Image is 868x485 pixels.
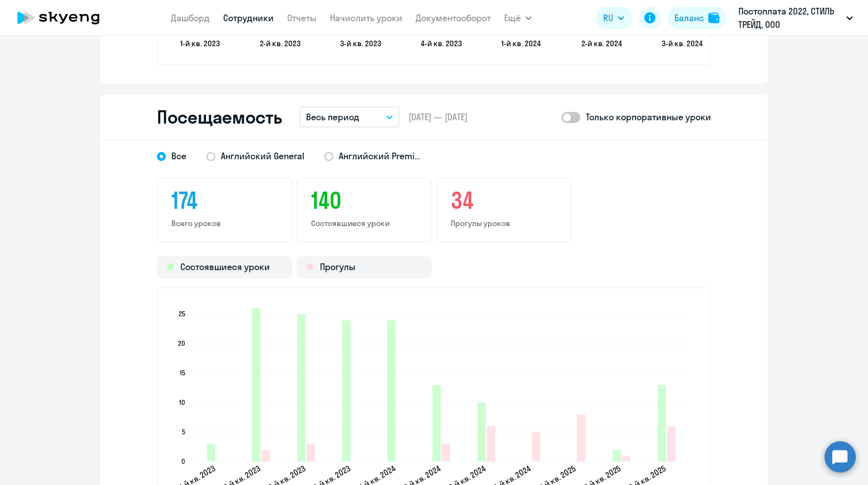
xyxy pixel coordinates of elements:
p: Всего уроков [171,218,278,228]
span: [DATE] — [DATE] [408,111,467,123]
a: Дашборд [171,12,210,23]
path: 2023-03-24T21:00:00.000Z Состоявшиеся уроки 3 [207,444,215,461]
p: Весь период [306,110,359,124]
img: balance [708,12,719,23]
button: Постоплата 2022, СТИЛЬ ТРЕЙД, ООО [733,4,859,31]
h3: 174 [171,187,278,214]
text: 0 [180,28,184,36]
p: Состоявшиеся уроки [311,218,417,228]
path: 2025-08-10T21:00:00.000Z Состоявшиеся уроки 13 [658,385,666,462]
path: 2023-06-06T21:00:00.000Z Состоявшиеся уроки 26 [252,308,260,462]
h3: 34 [451,187,557,214]
span: Ещё [504,11,521,25]
p: Только корпоративные уроки [586,110,711,124]
path: 2024-09-10T21:00:00.000Z Прогулы 6 [487,427,495,462]
text: 20 [178,339,185,347]
a: Начислить уроки [330,12,402,23]
path: 2024-09-10T21:00:00.000Z Состоявшиеся уроки 10 [477,403,486,461]
p: Постоплата 2022, СТИЛЬ ТРЕЙД, ООО [738,4,842,31]
p: Прогулы уроков [451,218,557,228]
span: RU [603,11,613,25]
path: 2024-11-17T21:00:00.000Z Прогулы 5 [532,432,540,461]
path: 2025-06-06T21:00:00.000Z Прогулы 1 [622,455,630,461]
button: Ещё [504,7,532,29]
path: 2023-06-06T21:00:00.000Z Прогулы 2 [262,450,270,462]
a: Документооборот [416,12,491,23]
a: Сотрудники [223,12,274,23]
div: Баланс [674,11,704,25]
path: 2024-05-25T21:00:00.000Z Прогулы 3 [442,444,450,461]
text: 1-й кв. 2023 [180,38,220,48]
path: 2025-03-21T21:00:00.000Z Прогулы 8 [577,414,585,461]
path: 2023-08-29T21:00:00.000Z Прогулы 3 [307,444,315,461]
path: 2024-03-30T21:00:00.000Z Состоявшиеся уроки 24 [387,320,396,461]
text: 0 [181,457,185,466]
text: 2-й кв. 2024 [581,38,622,48]
path: 2024-05-25T21:00:00.000Z Состоявшиеся уроки 13 [432,385,441,462]
div: Состоявшиеся уроки [157,256,292,278]
a: Отчеты [287,12,317,23]
text: 25 [179,310,185,318]
text: 5 [182,428,185,436]
span: Все [166,149,186,163]
text: 1-й кв. 2024 [501,38,541,48]
text: 10 [179,398,185,406]
span: Английский General [221,150,304,162]
div: Прогулы [297,256,432,278]
path: 2025-06-06T21:00:00.000Z Состоявшиеся уроки 2 [613,450,621,462]
h2: Посещаемость [157,106,282,128]
text: 3-й кв. 2023 [340,38,381,48]
button: Весь период [299,106,400,128]
text: 15 [180,369,185,377]
h3: 140 [311,187,417,214]
text: 2-й кв. 2023 [260,38,300,48]
span: Английский Premium [339,150,422,162]
button: Балансbalance [668,7,726,29]
path: 2023-08-29T21:00:00.000Z Состоявшиеся уроки 25 [297,315,305,462]
text: 3-й кв. 2024 [662,38,703,48]
path: 2023-12-28T21:00:00.000Z Состоявшиеся уроки 24 [342,320,351,461]
button: RU [595,7,632,29]
path: 2025-08-10T21:00:00.000Z Прогулы 6 [667,427,675,462]
text: 4-й кв. 2023 [421,38,462,48]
